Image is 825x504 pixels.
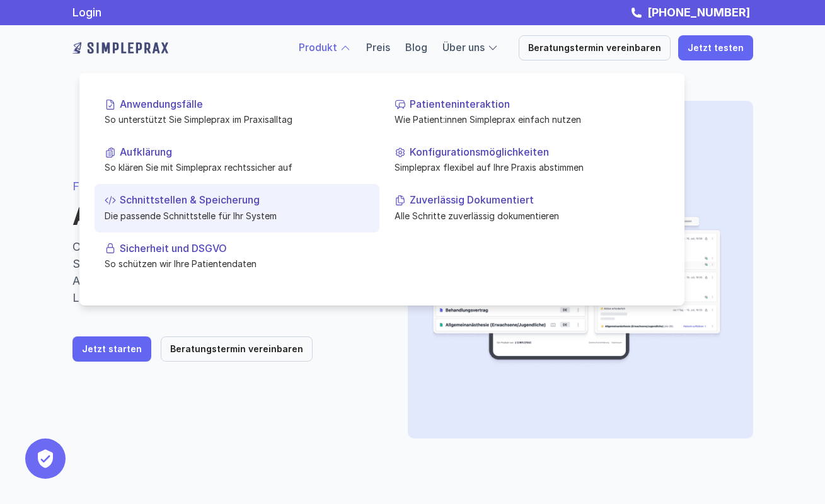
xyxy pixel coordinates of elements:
[678,35,753,60] a: Jetzt testen
[95,88,379,136] a: AnwendungsfälleSo unterstützt Sie Simpleprax im Praxisalltag
[105,113,369,126] p: So unterstützt Sie Simpleprax im Praxisalltag
[384,88,669,136] a: PatienteninteraktionWie Patient:innen Simpleprax einfach nutzen
[72,6,101,19] a: Login
[410,98,659,110] p: Patienteninteraktion
[95,136,379,184] a: AufklärungSo klären Sie mit Simpleprax rechtssicher auf
[395,161,659,174] p: Simpleprax flexibel auf Ihre Praxis abstimmen
[120,98,369,110] p: Anwendungsfälle
[366,41,390,54] a: Preis
[519,35,671,60] a: Beratungstermin vereinbaren
[72,238,378,306] p: Optimieren sie die Produktivität ihrer Praxis Simpleprax vereint strukturierte Anamnese, rechtssi...
[72,336,151,362] a: Jetzt starten
[105,161,369,174] p: So klären Sie mit Simpleprax rechtssicher auf
[82,344,142,355] p: Jetzt starten
[688,43,744,54] p: Jetzt testen
[442,41,485,54] a: Über uns
[95,184,379,232] a: Schnittstellen & SpeicherungDie passende Schnittstelle für Ihr System
[384,136,669,184] a: KonfigurationsmöglichkeitenSimpleprax flexibel auf Ihre Praxis abstimmen
[161,336,313,362] a: Beratungstermin vereinbaren
[72,178,378,195] p: FEATURE
[384,184,669,232] a: Zuverlässig DokumentiertAlle Schritte zuverlässig dokumentieren
[72,202,378,231] h1: Anwendungsfälle
[170,344,303,355] p: Beratungstermin vereinbaren
[105,256,369,270] p: So schützen wir Ihre Patientendaten
[644,6,753,19] a: [PHONE_NUMBER]
[528,43,661,54] p: Beratungstermin vereinbaren
[647,6,750,19] strong: [PHONE_NUMBER]
[105,209,369,222] p: Die passende Schnittstelle für Ihr System
[120,242,369,254] p: Sicherheit und DSGVO
[120,194,369,206] p: Schnittstellen & Speicherung
[95,232,379,280] a: Sicherheit und DSGVOSo schützen wir Ihre Patientendaten
[405,41,427,54] a: Blog
[299,41,337,54] a: Produkt
[395,209,659,222] p: Alle Schritte zuverlässig dokumentieren
[395,113,659,126] p: Wie Patient:innen Simpleprax einfach nutzen
[410,146,659,158] p: Konfigurationsmöglichkeiten
[410,194,659,206] p: Zuverlässig Dokumentiert
[120,146,369,158] p: Aufklärung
